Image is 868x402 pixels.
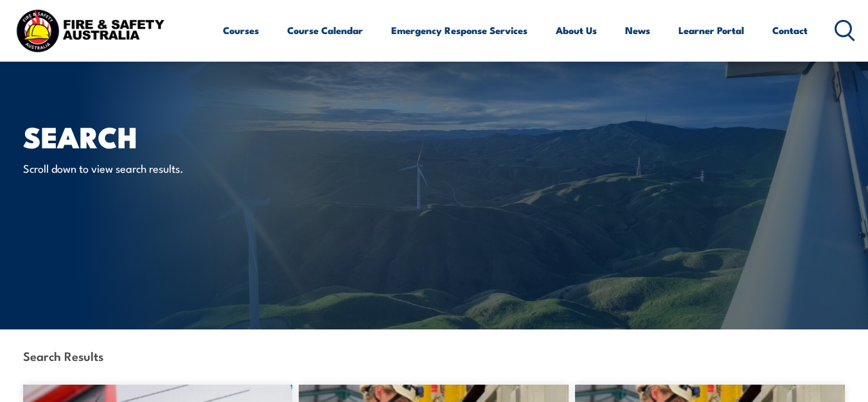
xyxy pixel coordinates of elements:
a: Learner Portal [678,15,744,46]
p: Scroll down to view search results. [23,161,258,175]
a: Courses [223,15,259,46]
a: News [625,15,650,46]
a: About Us [556,15,597,46]
a: Contact [772,15,808,46]
a: Emergency Response Services [391,15,527,46]
strong: Search Results [23,347,103,364]
h1: Search [23,123,341,148]
a: Course Calendar [287,15,363,46]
